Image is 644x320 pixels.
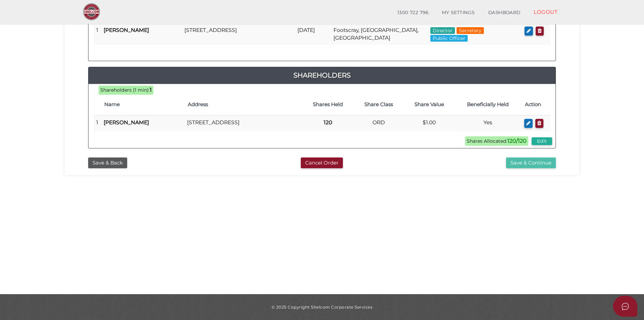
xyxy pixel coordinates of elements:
a: DASHBOARD [481,6,527,19]
b: 120 [324,119,332,126]
a: LOGOUT [527,5,564,19]
td: 1 [94,116,101,131]
button: Save & Back [88,157,127,169]
button: Save & Continue [506,157,556,169]
h4: Share Class [357,102,400,107]
td: 1 [94,23,101,45]
td: [STREET_ADDRESS] [182,23,295,45]
td: [DATE] [295,23,331,45]
button: Cancel Order [301,157,343,169]
h4: Beneficially Held [458,102,518,107]
td: Yes [455,116,522,131]
td: Footscray, [GEOGRAPHIC_DATA], [GEOGRAPHIC_DATA] [331,23,427,45]
b: 120/120 [507,138,527,144]
b: 1 [150,87,152,93]
span: Secretary [457,27,484,34]
td: $1.00 [404,116,455,131]
a: Shareholders [88,70,556,81]
span: Director [430,27,455,34]
h4: Address [188,102,299,107]
b: [PERSON_NAME] [104,119,149,126]
span: Public Officer [430,35,468,42]
h4: Name [104,102,181,107]
span: Shares Allocated: [465,136,528,146]
h4: Share Value [407,102,451,107]
span: Shareholders (1 min): [100,87,150,93]
a: 1300 722 796 [391,6,435,19]
div: © 2025 Copyright Shelcom Corporate Services [70,304,574,310]
td: [STREET_ADDRESS] [184,116,302,131]
b: [PERSON_NAME] [104,27,149,33]
h4: Shares Held [306,102,350,107]
button: Edit [532,137,552,145]
button: Open asap [613,296,637,317]
h4: Action [525,102,547,107]
a: MY SETTINGS [435,6,481,19]
td: ORD [353,116,404,131]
